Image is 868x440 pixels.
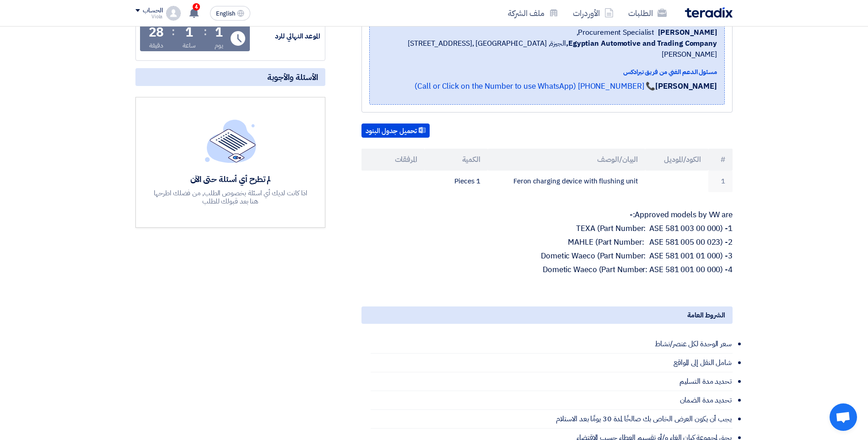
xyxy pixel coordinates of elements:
[193,3,200,11] span: 4
[621,2,674,24] a: الطلبات
[361,252,733,261] p: 3- Dometic Waeco (Part Number: ASE 581 001 01 000)
[708,171,733,192] td: 1
[267,72,318,82] span: الأسئلة والأجوبة
[830,403,857,431] div: Open chat
[135,14,162,19] div: Viola
[210,6,250,21] button: English
[183,41,196,50] div: ساعة
[371,391,733,410] li: تحديد مدة الضمان
[153,174,308,184] div: لم تطرح أي أسئلة حتى الآن
[361,238,733,247] p: 2- MAHLE (Part Number: ASE 581 005 00 023)
[185,26,193,39] div: 1
[361,265,733,274] p: 4- Dometic Waeco (Part Number: ASE 581 001 00 000)
[153,189,308,205] div: اذا كانت لديك أي اسئلة بخصوص الطلب, من فضلك اطرحها هنا بعد قبولك للطلب
[577,27,655,38] span: Procurement Specialist,
[361,210,733,220] p: Approved models by VW are:-
[371,354,733,372] li: شامل النقل إلى المواقع
[425,171,488,192] td: 1 Pieces
[501,2,566,24] a: ملف الشركة
[205,119,256,162] img: empty_state_list.svg
[172,23,175,40] div: :
[685,7,733,18] img: Teradix logo
[166,6,181,21] img: profile_test.png
[204,23,207,40] div: :
[687,310,725,320] span: الشروط العامة
[658,27,717,38] span: [PERSON_NAME]
[655,80,717,92] strong: [PERSON_NAME]
[371,410,733,429] li: يجب أن يكون العرض الخاص بك صالحًا لمدة 30 يومًا بعد الاستلام
[361,149,425,171] th: المرفقات
[371,335,733,354] li: سعر الوحدة لكل عنصر/نشاط
[371,372,733,391] li: تحديد مدة التسليم
[566,38,717,49] b: Egyptian Automotive and Trading Company,
[377,38,717,60] span: الجيزة, [GEOGRAPHIC_DATA] ,[STREET_ADDRESS][PERSON_NAME]
[488,171,646,192] td: Feron charging device with flushing unit
[149,26,164,39] div: 28
[708,149,733,171] th: #
[215,41,223,50] div: يوم
[425,149,488,171] th: الكمية
[415,80,655,92] a: 📞 [PHONE_NUMBER] (Call or Click on the Number to use WhatsApp)
[566,2,621,24] a: الأوردرات
[361,123,430,138] button: تحميل جدول البنود
[252,31,320,42] div: الموعد النهائي للرد
[361,224,733,233] p: 1- TEXA (Part Number: ASE 581 003 00 000)
[149,41,163,50] div: دقيقة
[216,11,235,17] span: English
[215,26,223,39] div: 1
[377,67,717,77] div: مسئول الدعم الفني من فريق تيرادكس
[143,7,162,15] div: الحساب
[645,149,708,171] th: الكود/الموديل
[488,149,646,171] th: البيان/الوصف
